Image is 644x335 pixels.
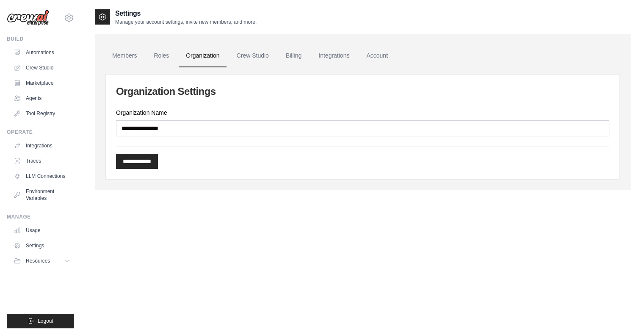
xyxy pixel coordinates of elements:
[7,314,74,328] button: Logout
[10,239,74,252] a: Settings
[7,129,74,136] div: Operate
[10,224,74,237] a: Usage
[10,139,74,152] a: Integrations
[10,107,74,120] a: Tool Registry
[116,85,609,98] h2: Organization Settings
[7,10,49,26] img: Logo
[10,154,74,168] a: Traces
[10,254,74,268] button: Resources
[179,44,226,67] a: Organization
[26,257,50,264] span: Resources
[38,318,53,324] span: Logout
[10,169,74,183] a: LLM Connections
[7,36,74,42] div: Build
[230,44,276,67] a: Crew Studio
[105,44,144,67] a: Members
[10,185,74,205] a: Environment Variables
[115,19,257,25] p: Manage your account settings, invite new members, and more.
[10,91,74,105] a: Agents
[10,61,74,75] a: Crew Studio
[116,108,609,117] label: Organization Name
[279,44,308,67] a: Billing
[7,213,74,220] div: Manage
[10,76,74,90] a: Marketplace
[147,44,176,67] a: Roles
[312,44,356,67] a: Integrations
[10,46,74,59] a: Automations
[115,8,257,19] h2: Settings
[359,44,395,67] a: Account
